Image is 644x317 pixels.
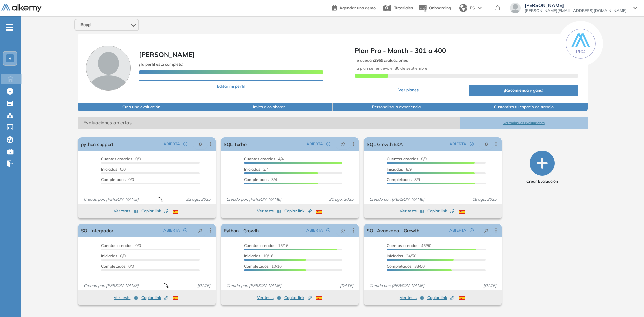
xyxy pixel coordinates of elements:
[183,228,187,232] span: check-circle
[387,264,412,269] span: Completados
[367,224,419,237] a: SQL Avanzado - Growth
[114,207,138,215] button: Ver tests
[470,228,474,232] span: check-circle
[481,283,499,289] span: [DATE]
[429,5,451,10] span: Onboarding
[101,156,141,161] span: 0/0
[284,207,312,215] button: Copiar link
[427,294,454,302] button: Copiar link
[183,196,213,202] span: 22 ago. 2025
[141,295,168,301] span: Copiar link
[78,117,460,129] span: Evaluaciones abiertas
[355,84,463,96] button: Ver planes
[523,239,644,317] iframe: Chat Widget
[306,141,323,147] span: ABIERTA
[141,294,168,302] button: Copiar link
[141,208,168,214] span: Copiar link
[163,141,180,147] span: ABIERTA
[101,253,126,258] span: 0/0
[526,178,558,184] span: Crear Evaluación
[427,295,454,301] span: Copiar link
[341,141,345,147] span: pushpin
[101,264,134,269] span: 0/0
[459,296,465,300] img: ESP
[387,264,425,269] span: 33/50
[526,151,558,184] button: Crear Evaluación
[470,142,474,146] span: check-circle
[284,294,312,302] button: Copiar link
[193,225,208,236] button: pushpin
[355,46,579,56] span: Plan Pro - Month - 301 a 400
[387,253,403,258] span: Iniciadas
[139,50,195,59] span: [PERSON_NAME]
[387,243,431,248] span: 45/50
[244,156,284,161] span: 4/4
[86,46,131,91] img: Foto de perfil
[525,3,627,8] span: [PERSON_NAME]
[400,294,424,302] button: Ver tests
[163,227,180,233] span: ABIERTA
[141,207,168,215] button: Copiar link
[139,62,183,67] span: ¡Tu perfil está completo!
[244,156,275,161] span: Cuentas creadas
[355,66,427,71] span: Tu plan se renueva el
[459,4,467,12] img: world
[101,264,126,269] span: Completados
[114,294,138,302] button: Ver tests
[1,4,42,13] img: Logo
[244,167,260,172] span: Iniciadas
[333,103,460,111] button: Personaliza la experiencia
[101,167,126,172] span: 0/0
[326,196,356,202] span: 21 ago. 2025
[173,210,178,214] img: ESP
[479,225,494,236] button: pushpin
[336,225,351,236] button: pushpin
[460,103,588,111] button: Customiza tu espacio de trabajo
[355,58,408,63] span: Te quedan Evaluaciones
[101,177,126,182] span: Completados
[284,295,312,301] span: Copiar link
[449,141,466,147] span: ABIERTA
[469,85,579,96] button: ¡Recomienda y gana!
[244,167,269,172] span: 3/4
[244,264,282,269] span: 10/16
[80,22,91,28] span: Rappi
[224,283,284,289] span: Creado por: [PERSON_NAME]
[195,283,213,289] span: [DATE]
[387,167,412,172] span: 8/9
[198,141,203,147] span: pushpin
[81,283,141,289] span: Creado por: [PERSON_NAME]
[198,228,203,233] span: pushpin
[244,177,277,182] span: 3/4
[183,142,187,146] span: check-circle
[341,228,345,233] span: pushpin
[367,196,427,202] span: Creado por: [PERSON_NAME]
[523,239,644,317] div: Widget de chat
[484,228,489,233] span: pushpin
[418,1,451,15] button: Onboarding
[460,117,588,129] button: Ver todas las evaluaciones
[224,224,259,237] a: Python - Growth
[257,294,281,302] button: Ver tests
[173,296,178,300] img: ESP
[257,207,281,215] button: Ver tests
[326,228,330,232] span: check-circle
[387,253,416,258] span: 34/50
[332,3,376,11] a: Agendar una demo
[205,103,333,111] button: Invita a colaborar
[387,156,427,161] span: 8/9
[244,243,288,248] span: 15/16
[244,264,269,269] span: Completados
[339,5,376,10] span: Agendar una demo
[81,137,113,151] a: python support
[101,243,132,248] span: Cuentas creadas
[367,137,402,151] a: SQL Growth E&A
[78,103,205,111] button: Crea una evaluación
[449,227,466,233] span: ABIERTA
[400,207,424,215] button: Ver tests
[6,27,13,28] i: -
[427,207,454,215] button: Copiar link
[470,196,499,202] span: 18 ago. 2025
[367,283,427,289] span: Creado por: [PERSON_NAME]
[459,210,465,214] img: ESP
